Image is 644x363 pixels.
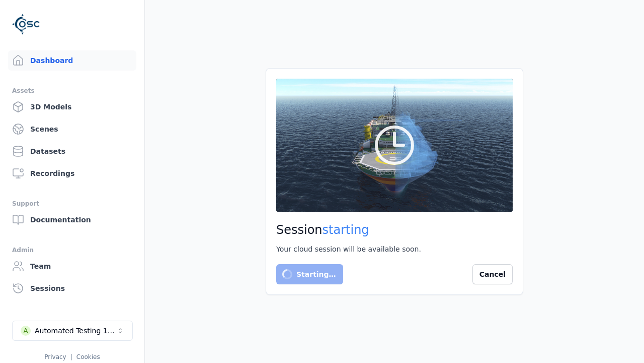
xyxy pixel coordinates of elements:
[12,244,132,256] div: Admin
[21,326,31,336] div: A
[12,321,133,341] button: Select a workspace
[8,163,136,184] a: Recordings
[8,141,136,161] a: Datasets
[35,326,116,336] div: Automated Testing 1 - Playwright
[8,278,136,298] a: Sessions
[8,50,136,71] a: Dashboard
[70,353,72,360] span: |
[472,264,513,284] button: Cancel
[12,85,132,97] div: Assets
[8,119,136,139] a: Scenes
[323,223,369,237] span: starting
[8,97,136,117] a: 3D Models
[276,222,513,238] h2: Session
[12,10,40,38] img: Logo
[276,264,343,284] button: Starting…
[12,198,132,210] div: Support
[8,210,136,230] a: Documentation
[76,353,100,360] a: Cookies
[44,353,66,360] a: Privacy
[8,256,136,276] a: Team
[276,244,513,254] div: Your cloud session will be available soon.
